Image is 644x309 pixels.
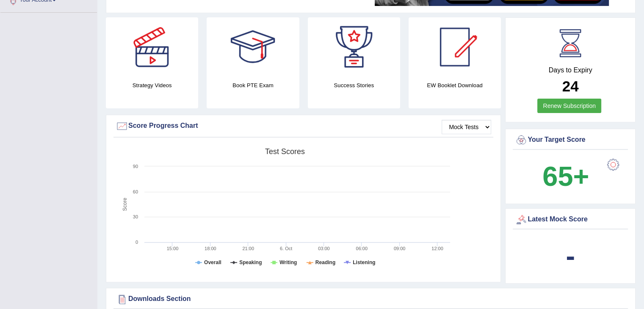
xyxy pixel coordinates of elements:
text: 21:00 [242,246,254,251]
b: 65+ [542,161,589,192]
text: 09:00 [394,246,406,251]
tspan: 6. Oct [280,246,292,251]
text: 18:00 [205,246,216,251]
text: 0 [135,240,138,245]
div: Score Progress Chart [116,120,491,132]
h4: Book PTE Exam [207,81,299,90]
text: 60 [133,189,138,194]
tspan: Writing [279,259,297,265]
text: 30 [133,214,138,219]
tspan: Test scores [265,147,305,156]
tspan: Speaking [239,259,262,265]
h4: Strategy Videos [106,81,198,90]
text: 15:00 [167,246,179,251]
div: Latest Mock Score [515,213,626,226]
a: Renew Subscription [537,99,601,113]
b: 24 [562,78,579,94]
tspan: Listening [353,259,375,265]
div: Downloads Section [116,293,626,306]
h4: Days to Expiry [515,66,626,74]
text: 90 [133,164,138,169]
h4: EW Booklet Download [409,81,501,90]
h4: Success Stories [308,81,400,90]
tspan: Overall [204,259,221,265]
b: - [566,240,575,271]
tspan: Score [122,198,128,211]
div: Your Target Score [515,134,626,146]
text: 06:00 [356,246,368,251]
text: 12:00 [431,246,443,251]
tspan: Reading [315,259,335,265]
text: 03:00 [318,246,330,251]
